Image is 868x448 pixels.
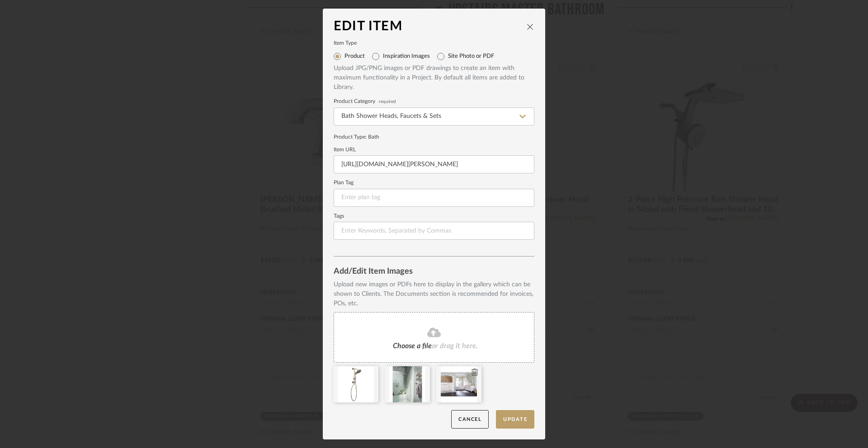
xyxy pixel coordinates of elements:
div: Add/Edit Item Images [334,267,534,276]
label: Item URL [334,148,534,152]
label: Product [344,53,365,60]
div: Product Type [334,133,534,141]
button: Cancel [451,410,489,429]
label: Plan Tag [334,181,534,185]
input: Type a category to search and select [334,107,534,126]
button: close [526,23,534,31]
input: Enter plan tag [334,189,534,207]
label: Inspiration Images [383,53,430,60]
span: : Bath [365,134,379,140]
mat-radio-group: Select item type [334,49,534,64]
input: Enter URL [334,155,534,173]
span: required [379,100,396,103]
span: Choose a file [393,342,432,350]
label: Item Type [334,41,534,46]
label: Product Category [334,99,534,104]
label: Tags [334,214,534,219]
button: Update [496,410,534,429]
div: Edit Item [334,19,526,34]
span: or drag it here. [432,342,478,350]
div: Upload JPG/PNG images or PDF drawings to create an item with maximum functionality in a Project. ... [334,64,534,92]
label: Site Photo or PDF [448,53,494,60]
div: Upload new images or PDFs here to display in the gallery which can be shown to Clients. The Docum... [334,280,534,308]
input: Enter Keywords, Separated by Commas [334,222,534,240]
